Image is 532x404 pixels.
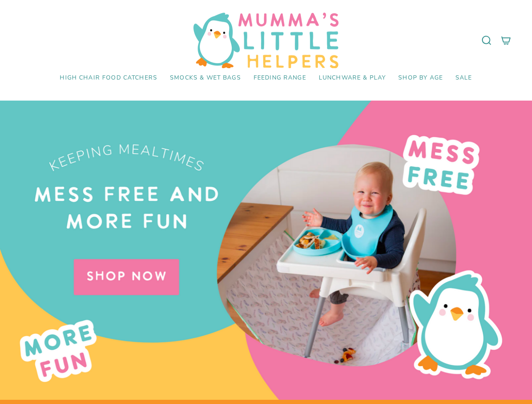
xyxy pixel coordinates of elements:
a: Shop by Age [392,68,449,88]
span: High Chair Food Catchers [60,74,157,82]
span: Smocks & Wet Bags [170,74,241,82]
span: SALE [455,74,472,82]
a: Smocks & Wet Bags [164,68,247,88]
a: Feeding Range [247,68,312,88]
a: High Chair Food Catchers [53,68,164,88]
span: Shop by Age [398,74,443,82]
a: SALE [449,68,479,88]
img: Mumma’s Little Helpers [193,13,339,68]
a: Lunchware & Play [312,68,392,88]
span: Lunchware & Play [319,74,386,82]
span: Feeding Range [254,74,306,82]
